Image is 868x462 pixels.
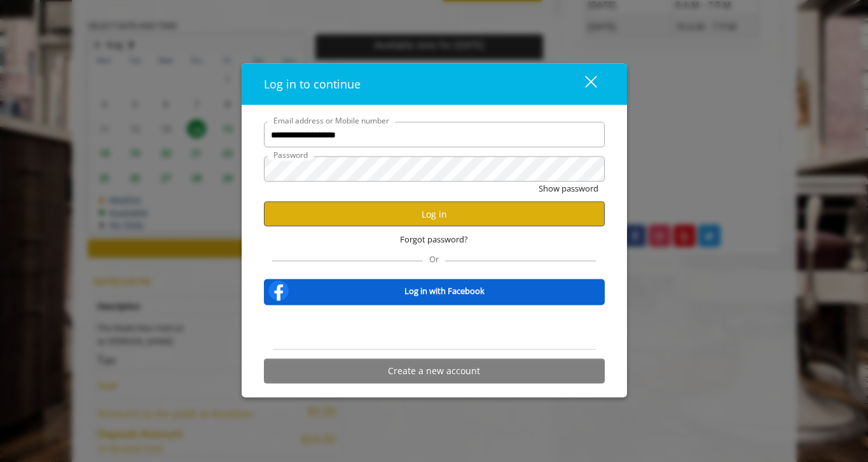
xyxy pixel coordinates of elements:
button: Create a new account [264,359,605,384]
input: Password [264,157,605,182]
span: Or [423,253,445,265]
label: Email address or Mobile number [267,115,396,127]
button: Show password [539,182,598,195]
img: facebook-logo [266,278,291,304]
iframe: Sign in with Google Button [369,314,499,342]
span: Forgot password? [400,233,468,246]
button: close dialog [561,71,605,97]
label: Password [267,149,314,161]
div: close dialog [570,74,596,94]
span: Log in to continue [264,76,361,92]
button: Log in [264,202,605,227]
b: Log in with Facebook [404,284,485,297]
input: Email address or Mobile number [264,122,605,148]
